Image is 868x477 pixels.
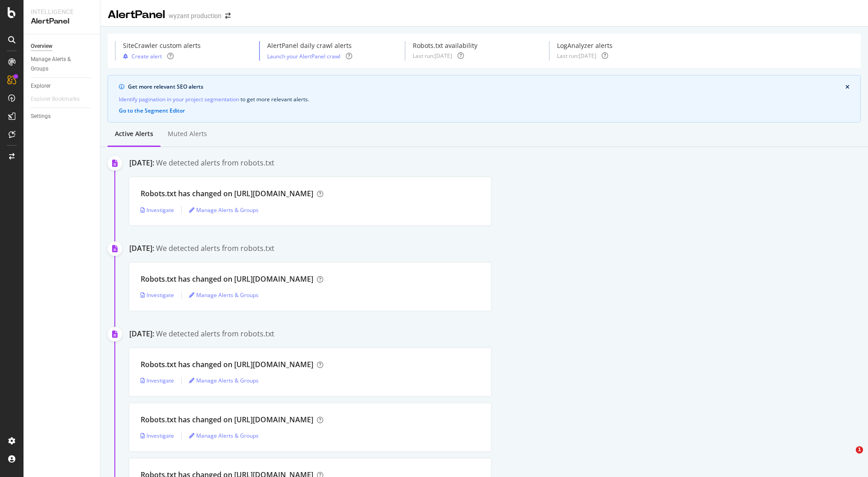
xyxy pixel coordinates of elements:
[189,373,259,388] button: Manage Alerts & Groups
[189,203,259,217] button: Manage Alerts & Groups
[189,377,259,384] a: Manage Alerts & Groups
[123,52,162,61] button: Create alert
[413,41,477,50] div: Robots.txt availability
[267,52,340,61] button: Launch your AlertPanel crawl
[129,158,154,168] div: [DATE]:
[267,52,340,60] a: Launch your AlertPanel crawl
[141,432,174,439] a: Investigate
[156,158,274,168] div: We detected alerts from robots.txt
[31,81,94,91] a: Explorer
[189,206,259,214] a: Manage Alerts & Groups
[189,432,259,439] a: Manage Alerts & Groups
[557,52,596,60] div: Last run: [DATE]
[141,203,174,217] button: Investigate
[31,81,51,91] div: Explorer
[132,52,162,60] div: Create alert
[557,41,613,50] div: LogAnalyzer alerts
[141,206,174,214] a: Investigate
[123,41,201,50] div: SiteCrawler custom alerts
[115,129,153,138] div: Active alerts
[156,329,274,339] div: We detected alerts from robots.txt
[189,429,259,443] button: Manage Alerts & Groups
[31,94,80,104] div: Explorer Bookmarks
[31,55,85,74] div: Manage Alerts & Groups
[141,189,313,199] div: Robots.txt has changed on [URL][DOMAIN_NAME]
[119,108,185,114] button: Go to the Segment Editor
[225,13,231,19] div: arrow-right-arrow-left
[169,11,222,20] div: wyzant production
[31,112,94,121] a: Settings
[141,377,174,384] a: Investigate
[31,55,94,74] a: Manage Alerts & Groups
[189,288,259,302] button: Manage Alerts & Groups
[837,446,859,468] iframe: Intercom live chat
[856,446,863,453] span: 1
[141,359,313,370] div: Robots.txt has changed on [URL][DOMAIN_NAME]
[141,291,174,299] a: Investigate
[31,7,93,16] div: Intelligence
[129,329,154,339] div: [DATE]:
[843,82,852,92] button: close banner
[31,94,89,104] a: Explorer Bookmarks
[189,291,259,299] a: Manage Alerts & Groups
[31,42,52,51] div: Overview
[141,429,174,443] button: Investigate
[413,52,452,60] div: Last run: [DATE]
[267,41,352,50] div: AlertPanel daily crawl alerts
[119,94,239,104] a: Identify pagination in your project segmentation
[129,243,154,254] div: [DATE]:
[31,42,94,51] a: Overview
[156,243,274,254] div: We detected alerts from robots.txt
[31,16,93,27] div: AlertPanel
[119,94,849,104] div: to get more relevant alerts .
[141,288,174,302] button: Investigate
[141,415,313,425] div: Robots.txt has changed on [URL][DOMAIN_NAME]
[31,112,51,121] div: Settings
[141,274,313,284] div: Robots.txt has changed on [URL][DOMAIN_NAME]
[128,83,845,91] div: Get more relevant SEO alerts
[141,373,174,388] button: Investigate
[168,129,207,138] div: Muted alerts
[108,75,861,123] div: info banner
[108,7,165,23] div: AlertPanel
